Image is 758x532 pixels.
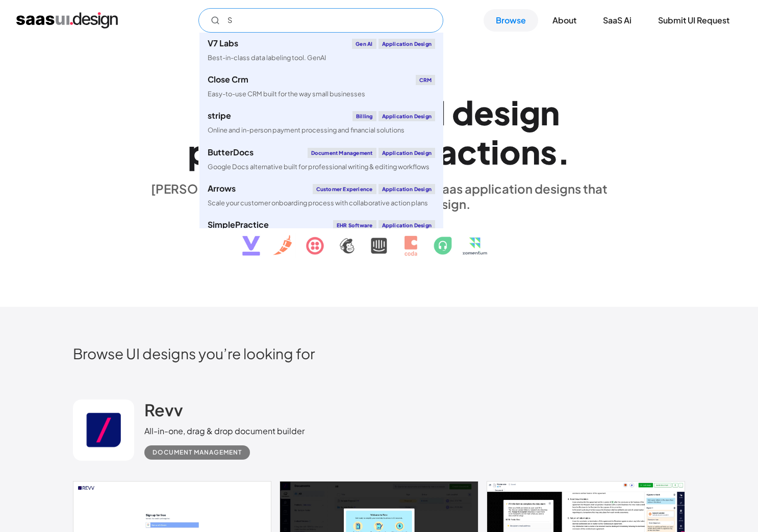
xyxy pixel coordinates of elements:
div: . [557,132,570,171]
a: Browse [484,9,538,32]
div: e [474,93,494,132]
div: stripe [208,112,231,120]
div: c [457,132,477,171]
form: Email Form [198,8,443,33]
div: i [511,93,519,132]
div: Application Design [378,220,436,230]
div: o [499,132,521,171]
a: stripeBillingApplication DesignOnline and in-person payment processing and financial solutions [199,105,443,141]
div: Online and in-person payment processing and financial solutions [208,125,405,135]
div: a [438,132,457,171]
div: EHR Software [333,220,376,230]
a: SimplePracticeEHR SoftwareApplication DesignEHR Software for Health & Wellness Professionals [199,214,443,250]
a: ArrowsCustomer ExperienceApplication DesignScale your customer onboarding process with collaborat... [199,178,443,214]
div: V7 Labs [208,39,238,47]
div: i [491,132,499,171]
div: g [519,93,540,132]
div: CRM [416,75,436,85]
a: V7 LabsGen AIApplication DesignBest-in-class data labeling tool. GenAI [199,33,443,69]
div: s [494,93,511,132]
div: Scale your customer onboarding process with collaborative action plans [208,198,428,208]
div: Application Design [378,39,436,49]
h1: Explore SaaS UI design patterns & interactions. [144,93,614,171]
a: Submit UI Request [646,9,742,32]
input: Search UI designs you're looking for... [198,8,443,33]
div: Google Docs alternative built for professional writing & editing workflows [208,162,429,172]
div: Close Crm [208,75,248,84]
div: ButterDocs [208,148,254,156]
div: Billing [352,111,376,121]
div: t [477,132,491,171]
div: Gen AI [352,39,376,49]
div: s [540,132,557,171]
div: Application Design [378,111,436,121]
div: Best-in-class data labeling tool. GenAI [208,53,326,63]
a: Revv [144,400,183,425]
div: [PERSON_NAME] is a hand-picked collection of saas application designs that exhibit the best in cl... [144,181,614,211]
a: About [540,9,589,32]
a: SaaS Ai [591,9,644,32]
a: Close CrmCRMEasy-to-use CRM built for the way small businesses [199,69,443,105]
div: Application Design [378,184,436,194]
div: Customer Experience [313,184,376,194]
h2: Browse UI designs you’re looking for [73,344,685,362]
div: n [540,93,560,132]
div: Document Management [308,148,376,158]
div: All-in-one, drag & drop document builder [144,425,305,437]
img: text, icon, saas logo [224,211,534,264]
div: Easy-to-use CRM built for the way small businesses [208,89,365,99]
div: n [521,132,540,171]
div: Document Management [153,446,242,459]
h2: Revv [144,400,183,420]
div: p [188,132,210,171]
a: home [16,12,118,29]
a: ButterDocsDocument ManagementApplication DesignGoogle Docs alternative built for professional wri... [199,142,443,178]
div: Arrows [208,184,236,193]
div: SimplePractice [208,221,269,229]
div: d [452,93,474,132]
div: Application Design [378,148,436,158]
